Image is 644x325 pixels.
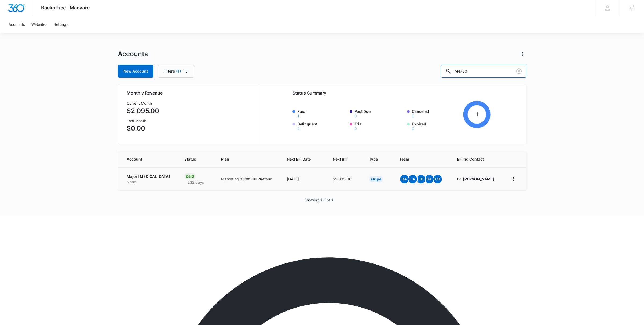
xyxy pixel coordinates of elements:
span: Backoffice | Madwire [41,5,90,10]
button: Clear [515,67,523,75]
a: Settings [50,16,71,32]
p: $0.00 [127,124,159,133]
span: Plan [221,156,274,162]
span: LA [408,175,417,183]
a: New Account [118,65,153,78]
a: Major [MEDICAL_DATA]None [127,174,172,184]
h2: Monthly Revenue [127,90,253,96]
h3: Last Month [127,118,159,124]
a: Websites [28,16,50,32]
span: SA [425,175,434,183]
h1: Accounts [118,50,148,58]
button: Filters(1) [158,65,194,78]
span: BA [400,175,409,183]
td: [DATE] [280,167,326,190]
div: Stripe [369,176,383,182]
div: Paid [184,173,196,179]
h3: Current Month [127,100,159,106]
span: Next Bill [333,156,348,162]
label: Past Due [354,109,404,118]
span: (1) [176,69,181,73]
p: Showing 1-1 of 1 [304,197,333,203]
h2: Status Summary [292,90,491,96]
tspan: 1 [476,111,478,118]
label: Trial [354,121,404,131]
button: Actions [518,50,526,58]
button: Paid [297,114,299,118]
span: Team [399,156,437,162]
label: Canceled [412,109,461,118]
span: Type [369,156,379,162]
p: None [127,179,172,185]
strong: Dr. [PERSON_NAME] [457,177,495,181]
p: Major [MEDICAL_DATA] [127,174,172,179]
span: Status [184,156,200,162]
span: Account [127,156,164,162]
p: Marketing 360® Full Platform [221,176,274,182]
p: 232 days [184,179,207,185]
span: Next Bill Date [287,156,312,162]
label: Delinquent [297,121,347,131]
td: $2,095.00 [326,167,363,190]
input: Search [441,65,526,78]
label: Expired [412,121,461,131]
label: Paid [297,109,347,118]
span: JD [417,175,425,183]
span: Billing Contact [457,156,496,162]
span: CB [433,175,442,183]
a: Accounts [5,16,28,32]
button: home [509,175,518,183]
p: $2,095.00 [127,106,159,116]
